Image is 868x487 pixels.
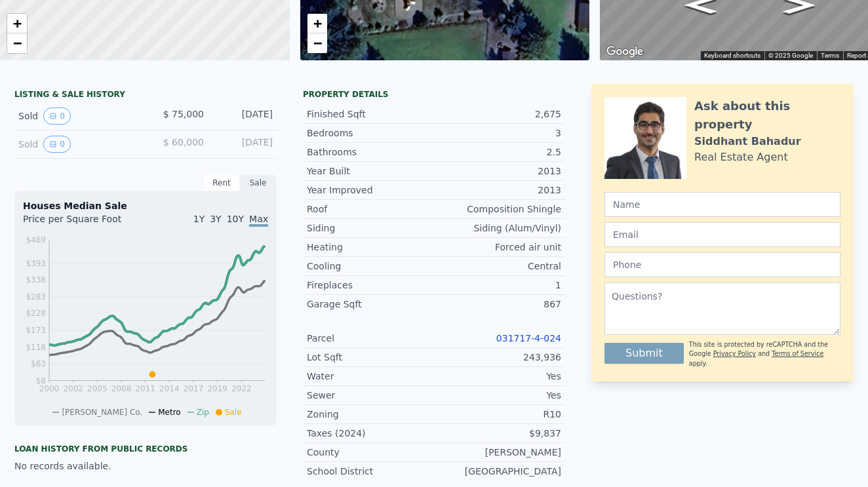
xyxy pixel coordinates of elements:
[39,384,60,393] tspan: 2000
[307,203,434,216] div: Roof
[768,52,813,59] span: © 2025 Google
[207,384,227,393] tspan: 2019
[434,465,561,478] div: [GEOGRAPHIC_DATA]
[307,351,434,364] div: Lot Sqft
[313,35,321,51] span: −
[158,408,180,417] span: Metro
[184,384,204,393] tspan: 2017
[36,376,46,385] tspan: $8
[62,408,142,417] span: [PERSON_NAME] Co.
[604,222,840,247] input: Email
[159,384,180,393] tspan: 2014
[63,384,83,393] tspan: 2002
[13,35,22,51] span: −
[14,459,277,473] div: No records available.
[307,146,434,159] div: Bathrooms
[26,309,46,318] tspan: $228
[26,235,46,244] tspan: $469
[694,149,788,165] div: Real Estate Agent
[214,136,273,153] div: [DATE]
[307,14,327,33] a: Zoom in
[821,52,839,59] a: Terms (opens in new tab)
[31,359,46,368] tspan: $63
[434,241,561,254] div: Forced air unit
[26,275,46,284] tspan: $338
[434,184,561,197] div: 2013
[307,427,434,440] div: Taxes (2024)
[210,214,221,224] span: 3Y
[163,137,204,147] span: $ 60,000
[704,51,760,60] button: Keyboard shortcuts
[307,370,434,383] div: Water
[26,292,46,302] tspan: $283
[307,465,434,478] div: School District
[231,384,252,393] tspan: 2022
[249,214,268,227] span: Max
[26,259,46,268] tspan: $393
[434,298,561,311] div: 867
[434,279,561,292] div: 1
[434,107,561,121] div: 2,675
[434,446,561,459] div: [PERSON_NAME]
[434,427,561,440] div: $9,837
[434,389,561,402] div: Yes
[307,389,434,402] div: Sewer
[163,109,204,119] span: $ 75,000
[26,343,46,352] tspan: $118
[307,408,434,421] div: Zoning
[14,444,277,454] div: Loan history from public records
[434,165,561,178] div: 2013
[307,332,434,345] div: Parcel
[307,279,434,292] div: Fireplaces
[26,326,46,335] tspan: $173
[603,43,646,60] a: Open this area in Google Maps (opens a new window)
[434,408,561,421] div: R10
[307,184,434,197] div: Year Improved
[227,214,244,224] span: 10Y
[434,370,561,383] div: Yes
[43,136,71,153] button: View historical data
[434,203,561,216] div: Composition Shingle
[240,174,277,191] div: Sale
[307,107,434,121] div: Finished Sqft
[713,350,756,357] a: Privacy Policy
[307,446,434,459] div: County
[18,107,135,125] div: Sold
[689,340,840,368] div: This site is protected by reCAPTCHA and the Google and apply.
[604,343,684,364] button: Submit
[434,351,561,364] div: 243,936
[603,43,646,60] img: Google
[307,260,434,273] div: Cooling
[111,384,132,393] tspan: 2008
[203,174,240,191] div: Rent
[197,408,209,417] span: Zip
[604,192,840,217] input: Name
[303,89,565,100] div: Property details
[23,199,268,212] div: Houses Median Sale
[694,134,801,149] div: Siddhant Bahadur
[307,298,434,311] div: Garage Sqft
[23,212,146,233] div: Price per Square Foot
[307,222,434,235] div: Siding
[193,214,205,224] span: 1Y
[434,127,561,140] div: 3
[434,222,561,235] div: Siding (Alum/Vinyl)
[43,107,71,125] button: View historical data
[307,241,434,254] div: Heating
[18,136,135,153] div: Sold
[307,33,327,53] a: Zoom out
[135,384,155,393] tspan: 2011
[7,14,27,33] a: Zoom in
[694,97,840,134] div: Ask about this property
[225,408,242,417] span: Sale
[307,127,434,140] div: Bedrooms
[13,15,22,31] span: +
[7,33,27,53] a: Zoom out
[87,384,108,393] tspan: 2005
[214,107,273,125] div: [DATE]
[14,89,277,102] div: LISTING & SALE HISTORY
[434,260,561,273] div: Central
[434,146,561,159] div: 2.5
[604,252,840,277] input: Phone
[496,333,561,343] a: 031717-4-024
